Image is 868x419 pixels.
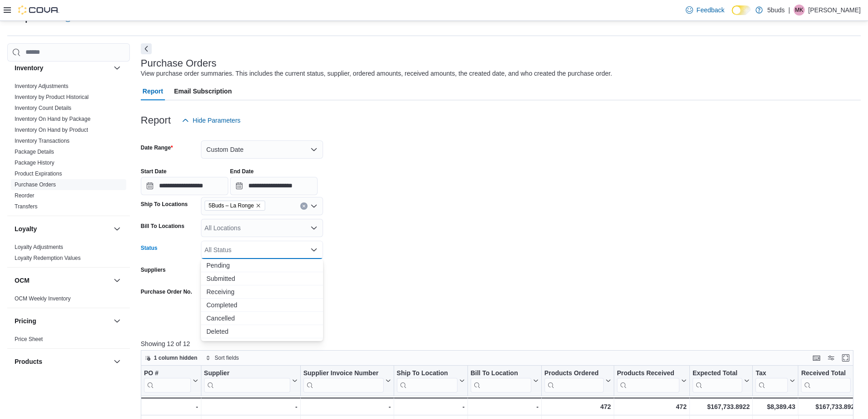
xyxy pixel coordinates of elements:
div: Products Ordered [544,369,604,393]
h3: Purchase Orders [141,58,216,69]
button: Enter fullscreen [840,352,851,363]
div: Bill To Location [471,369,531,393]
span: Inventory Count Details [15,104,72,112]
span: Package Details [15,148,54,155]
button: PO # [144,369,198,393]
span: Feedback [697,5,724,15]
div: 472 [617,401,687,412]
button: Loyalty [15,224,110,233]
a: Product Expirations [15,171,62,177]
a: Package History [15,160,54,166]
p: Showing 12 of 12 [141,339,861,348]
div: - [144,401,198,412]
div: $167,733.8922 [801,401,858,412]
span: OCM Weekly Inventory [15,295,71,302]
button: Ship To Location [396,369,464,393]
a: Price Sheet [15,336,43,342]
span: Inventory by Product Historical [15,93,89,101]
h3: Products [15,357,42,366]
label: Status [141,244,158,252]
span: Inventory Adjustments [15,83,68,90]
button: Received Total [801,369,858,393]
span: Product Expirations [15,170,62,177]
a: OCM Weekly Inventory [15,295,71,302]
button: Products [15,357,110,366]
div: Received Total [801,369,851,378]
span: Purchase Orders [15,181,56,188]
button: Loyalty [112,223,123,234]
label: End Date [230,168,254,175]
div: Supplier Invoice Number [303,369,383,378]
button: Completed [201,299,323,312]
button: Sort fields [202,352,242,363]
span: Submitted [206,274,318,283]
button: OCM [112,275,123,286]
input: Press the down key to open a popover containing a calendar. [141,177,228,195]
span: Cancelled [206,314,318,323]
span: Reorder [15,192,34,199]
span: 5Buds – La Ronge [205,201,265,211]
div: Choose from the following options [201,259,323,338]
button: Pricing [15,316,110,326]
div: Bill To Location [471,369,531,378]
button: Supplier Invoice Number [303,369,390,393]
button: Expected Total [693,369,750,393]
input: Press the down key to open a popover containing a calendar. [230,177,318,195]
button: OCM [15,276,110,285]
a: Inventory by Product Historical [15,94,89,100]
span: Inventory On Hand by Package [15,115,91,123]
span: Sort fields [215,354,239,362]
p: | [788,5,790,16]
span: Loyalty Adjustments [15,243,63,251]
a: Inventory On Hand by Package [15,116,91,122]
label: Start Date [141,168,167,175]
div: PO # [144,369,191,378]
span: 5Buds – La Ronge [209,201,254,210]
a: Feedback [682,1,728,19]
button: Hide Parameters [178,111,244,129]
div: Expected Total [693,369,743,378]
div: Products Ordered [544,369,604,378]
div: Morgan Kinahan [794,5,805,16]
span: Receiving [206,287,318,296]
div: 472 [544,401,611,412]
button: Products Ordered [544,369,611,393]
button: Bill To Location [471,369,539,393]
a: Reorder [15,192,34,199]
div: - [471,401,539,412]
div: - [204,401,297,412]
div: Supplier [204,369,290,393]
h3: Loyalty [15,224,37,233]
button: Inventory [112,62,123,73]
div: $8,389.43 [755,401,795,412]
span: 1 column hidden [154,354,197,362]
button: Next [141,43,152,54]
a: Inventory On Hand by Product [15,127,88,133]
div: $167,733.8922 [693,401,750,412]
div: Products Received [617,369,679,378]
button: Submitted [201,272,323,285]
h3: Inventory [15,63,43,72]
a: Package Details [15,149,54,155]
h3: OCM [15,276,30,285]
p: [PERSON_NAME] [808,5,861,16]
div: Ship To Location [396,369,457,393]
p: 5buds [767,5,785,16]
span: Loyalty Redemption Values [15,254,81,262]
h3: Pricing [15,316,36,326]
button: Pricing [112,316,123,326]
span: Inventory On Hand by Product [15,126,88,134]
a: Inventory Adjustments [15,83,68,89]
input: Dark Mode [732,5,751,15]
div: Expected Total [693,369,743,393]
button: Supplier [204,369,297,393]
h3: Report [141,115,171,126]
div: PO # URL [144,369,191,393]
span: Inventory Transactions [15,137,70,145]
span: Price Sheet [15,336,43,343]
button: Keyboard shortcuts [811,352,822,363]
button: Deleted [201,325,323,338]
span: MK [795,5,803,16]
div: - [303,401,390,412]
